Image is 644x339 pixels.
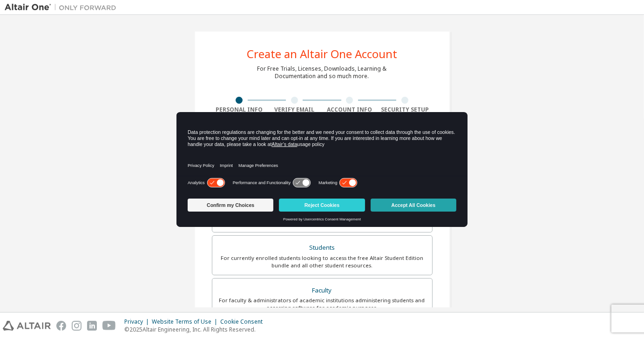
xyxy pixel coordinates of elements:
div: Students [218,241,427,254]
p: © 2025 Altair Engineering, Inc. All Rights Reserved. [124,326,268,333]
div: For Free Trials, Licenses, Downloads, Learning & Documentation and so much more. [258,65,387,80]
img: altair_logo.svg [3,321,51,331]
img: linkedin.svg [87,321,97,331]
div: Cookie Consent [220,318,268,326]
div: Personal Info [212,106,267,113]
img: instagram.svg [72,321,81,331]
div: Website Terms of Use [152,318,220,326]
div: For faculty & administrators of academic institutions administering students and accessing softwa... [218,297,427,312]
img: youtube.svg [102,321,116,331]
img: facebook.svg [56,321,66,331]
div: Create an Altair One Account [247,48,397,60]
div: Security Setup [377,106,433,113]
div: For currently enrolled students looking to access the free Altair Student Edition bundle and all ... [218,254,427,269]
div: Privacy [124,318,152,326]
div: Verify Email [267,106,322,113]
img: Altair One [5,3,121,12]
div: Faculty [218,284,427,297]
div: Account Info [322,106,378,113]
